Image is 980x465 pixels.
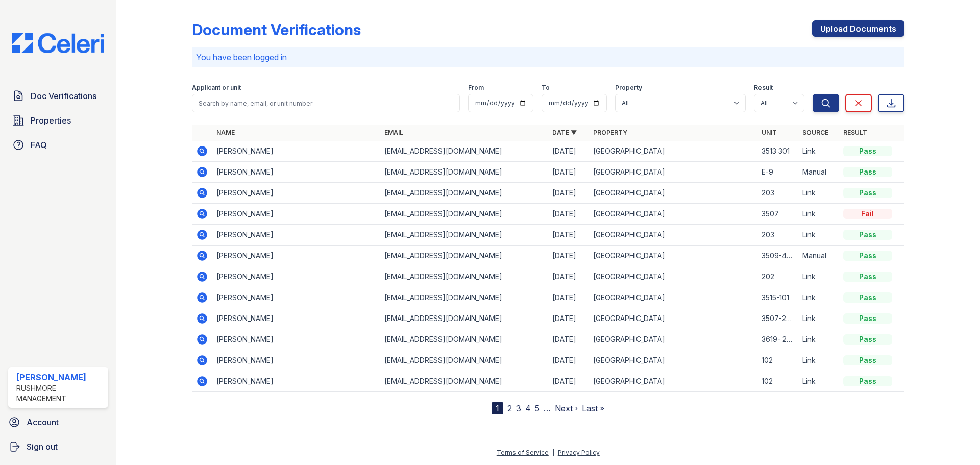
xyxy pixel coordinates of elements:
td: [DATE] [548,287,589,308]
a: Email [384,129,403,136]
input: Search by name, email, or unit number [192,94,460,112]
div: 1 [492,402,503,414]
td: [GEOGRAPHIC_DATA] [589,183,757,204]
label: Property [615,84,642,92]
span: Account [27,416,59,428]
div: Pass [843,334,892,345]
td: [EMAIL_ADDRESS][DOMAIN_NAME] [380,350,548,371]
span: … [544,402,551,414]
div: Pass [843,167,892,177]
td: 3619- 204 [757,329,798,350]
a: Date ▼ [552,129,577,136]
td: Link [798,371,839,392]
td: [PERSON_NAME] [212,287,380,308]
td: [DATE] [548,204,589,225]
div: Pass [843,230,892,240]
a: Next › [555,403,578,413]
td: [EMAIL_ADDRESS][DOMAIN_NAME] [380,141,548,162]
td: Link [798,183,839,204]
td: [GEOGRAPHIC_DATA] [589,141,757,162]
a: Privacy Policy [558,449,600,456]
td: [GEOGRAPHIC_DATA] [589,308,757,329]
div: Rushmore Management [16,383,104,404]
td: [EMAIL_ADDRESS][DOMAIN_NAME] [380,287,548,308]
a: Properties [8,110,108,131]
td: Link [798,329,839,350]
a: Name [216,129,235,136]
a: Terms of Service [497,449,549,456]
a: 2 [507,403,512,413]
td: [GEOGRAPHIC_DATA] [589,287,757,308]
span: Doc Verifications [31,90,96,102]
td: [DATE] [548,266,589,287]
label: Result [754,84,773,92]
td: [GEOGRAPHIC_DATA] [589,350,757,371]
div: Pass [843,188,892,198]
a: Property [593,129,627,136]
td: [GEOGRAPHIC_DATA] [589,266,757,287]
td: [EMAIL_ADDRESS][DOMAIN_NAME] [380,266,548,287]
td: E-9 [757,162,798,183]
div: Pass [843,292,892,303]
td: [EMAIL_ADDRESS][DOMAIN_NAME] [380,329,548,350]
div: Pass [843,355,892,365]
td: [PERSON_NAME] [212,204,380,225]
td: [DATE] [548,162,589,183]
td: Manual [798,246,839,266]
td: [PERSON_NAME] [212,141,380,162]
td: 3515-101 [757,287,798,308]
div: Pass [843,313,892,324]
a: Unit [762,129,777,136]
td: [DATE] [548,141,589,162]
td: 3509-404 [757,246,798,266]
img: CE_Logo_Blue-a8612792a0a2168367f1c8372b55b34899dd931a85d93a1a3d3e32e68fde9ad4.png [4,33,112,53]
td: [GEOGRAPHIC_DATA] [589,246,757,266]
div: Fail [843,209,892,219]
a: Result [843,129,867,136]
td: [GEOGRAPHIC_DATA] [589,225,757,246]
td: [PERSON_NAME] [212,350,380,371]
div: [PERSON_NAME] [16,371,104,383]
td: [DATE] [548,246,589,266]
td: [GEOGRAPHIC_DATA] [589,371,757,392]
td: [PERSON_NAME] [212,183,380,204]
td: [DATE] [548,308,589,329]
a: Doc Verifications [8,86,108,106]
a: Upload Documents [812,20,904,37]
td: [PERSON_NAME] [212,162,380,183]
td: [DATE] [548,350,589,371]
span: FAQ [31,139,47,151]
div: Pass [843,376,892,386]
td: Link [798,350,839,371]
td: [DATE] [548,183,589,204]
div: Pass [843,272,892,282]
td: [GEOGRAPHIC_DATA] [589,204,757,225]
a: 5 [535,403,540,413]
td: [PERSON_NAME] [212,308,380,329]
td: [EMAIL_ADDRESS][DOMAIN_NAME] [380,225,548,246]
td: 3513 301 [757,141,798,162]
td: Link [798,308,839,329]
td: 102 [757,350,798,371]
td: Manual [798,162,839,183]
span: Properties [31,114,71,127]
a: Last » [582,403,604,413]
a: Account [4,412,112,432]
label: Applicant or unit [192,84,241,92]
td: [EMAIL_ADDRESS][DOMAIN_NAME] [380,246,548,266]
button: Sign out [4,436,112,457]
label: From [468,84,484,92]
td: Link [798,287,839,308]
td: [EMAIL_ADDRESS][DOMAIN_NAME] [380,308,548,329]
label: To [542,84,550,92]
td: 202 [757,266,798,287]
td: Link [798,225,839,246]
td: [DATE] [548,329,589,350]
td: 3507 [757,204,798,225]
td: [EMAIL_ADDRESS][DOMAIN_NAME] [380,162,548,183]
td: Link [798,266,839,287]
td: 203 [757,225,798,246]
p: You have been logged in [196,51,900,63]
td: [PERSON_NAME] [212,225,380,246]
a: FAQ [8,135,108,155]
